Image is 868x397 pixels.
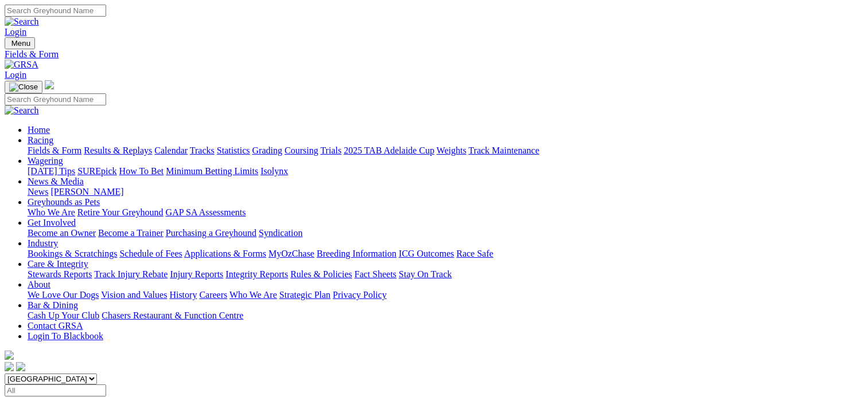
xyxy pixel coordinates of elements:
a: Get Involved [28,218,76,227]
a: Injury Reports [170,269,223,279]
a: Vision and Values [101,290,167,300]
a: Coursing [285,146,318,155]
a: Care & Integrity [28,259,88,269]
a: Statistics [217,146,250,155]
a: [DATE] Tips [28,166,75,176]
a: Fields & Form [28,146,81,155]
div: Get Involved [28,228,863,238]
a: Race Safe [456,249,493,258]
a: Strategic Plan [279,290,330,300]
a: Stay On Track [399,269,451,279]
img: Close [9,82,38,92]
a: [PERSON_NAME] [50,187,123,196]
button: Toggle navigation [5,37,35,49]
a: Privacy Policy [333,290,387,300]
a: Schedule of Fees [119,249,182,258]
a: Fields & Form [5,49,863,60]
a: Login To Blackbook [28,331,103,341]
a: Minimum Betting Limits [166,166,258,176]
a: Fact Sheets [355,269,396,279]
div: Industry [28,249,863,259]
div: Wagering [28,166,863,176]
input: Search [5,93,106,105]
a: News [28,187,48,196]
img: facebook.svg [5,362,14,371]
a: Contact GRSA [28,321,83,331]
img: Search [5,17,39,27]
a: Breeding Information [317,249,396,258]
a: Weights [437,146,466,155]
div: Greyhounds as Pets [28,207,863,218]
div: Racing [28,146,863,156]
div: Bar & Dining [28,310,863,321]
a: Login [5,27,26,37]
a: Who We Are [229,290,277,300]
img: GRSA [5,60,38,70]
a: Track Maintenance [469,146,539,155]
a: Rules & Policies [290,269,352,279]
img: logo-grsa-white.png [5,351,14,360]
a: About [28,280,50,289]
a: Cash Up Your Club [28,310,99,320]
a: Calendar [154,146,188,155]
a: Stewards Reports [28,269,92,279]
a: Tracks [190,146,215,155]
a: Who We Are [28,207,75,217]
a: Results & Replays [84,146,152,155]
input: Search [5,5,106,17]
a: Industry [28,238,58,248]
a: Racing [28,135,53,145]
img: Search [5,105,39,116]
a: Bar & Dining [28,300,78,310]
a: Retire Your Greyhound [77,207,164,217]
a: News & Media [28,176,84,186]
a: MyOzChase [268,249,314,258]
a: History [169,290,197,300]
a: SUREpick [77,166,116,176]
a: Syndication [259,228,302,238]
a: Become a Trainer [98,228,164,238]
a: Careers [199,290,227,300]
input: Select date [5,384,106,396]
a: Login [5,70,26,80]
div: About [28,290,863,300]
a: Home [28,125,50,135]
a: Become an Owner [28,228,96,238]
a: Trials [320,146,341,155]
a: ICG Outcomes [399,249,454,258]
img: logo-grsa-white.png [45,80,54,89]
img: twitter.svg [16,362,25,371]
a: How To Bet [119,166,164,176]
a: 2025 TAB Adelaide Cup [344,146,434,155]
a: We Love Our Dogs [28,290,99,300]
a: Greyhounds as Pets [28,197,100,207]
div: Care & Integrity [28,269,863,280]
a: Purchasing a Greyhound [166,228,256,238]
a: Isolynx [260,166,288,176]
a: Track Injury Rebate [94,269,168,279]
button: Toggle navigation [5,81,42,93]
a: Integrity Reports [225,269,288,279]
span: Menu [11,39,30,48]
a: GAP SA Assessments [166,207,246,217]
a: Wagering [28,156,63,166]
a: Grading [252,146,282,155]
a: Chasers Restaurant & Function Centre [102,310,243,320]
a: Bookings & Scratchings [28,249,117,258]
a: Applications & Forms [184,249,266,258]
div: News & Media [28,187,863,197]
